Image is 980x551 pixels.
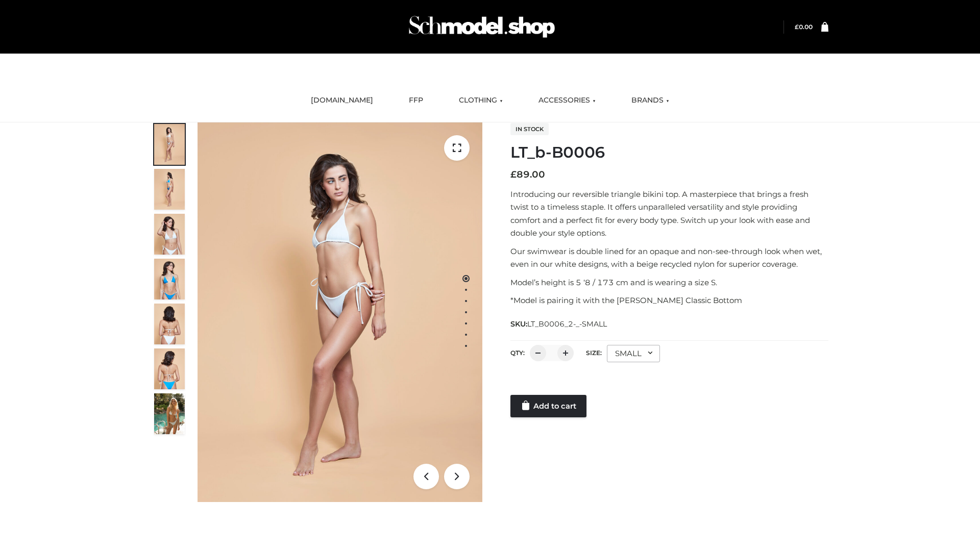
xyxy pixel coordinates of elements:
[510,169,517,180] span: £
[510,276,828,289] p: Model’s height is 5 ‘8 / 173 cm and is wearing a size S.
[510,245,828,271] p: Our swimwear is double lined for an opaque and non-see-through look when wet, even in our white d...
[154,304,185,344] img: ArielClassicBikiniTop_CloudNine_AzureSky_OW114ECO_7-scaled.jpg
[303,89,381,112] a: [DOMAIN_NAME]
[154,393,185,434] img: Arieltop_CloudNine_AzureSky2.jpg
[527,319,607,329] span: LT_B0006_2-_-SMALL
[510,123,549,135] span: In stock
[154,348,185,389] img: ArielClassicBikiniTop_CloudNine_AzureSky_OW114ECO_8-scaled.jpg
[198,122,482,502] img: ArielClassicBikiniTop_CloudNine_AzureSky_OW114ECO_1
[795,23,813,31] a: £0.00
[624,89,677,112] a: BRANDS
[510,169,545,180] bdi: 89.00
[510,349,525,357] label: QTY:
[401,89,431,112] a: FFP
[154,124,185,165] img: ArielClassicBikiniTop_CloudNine_AzureSky_OW114ECO_1-scaled.jpg
[607,345,660,362] div: SMALL
[510,294,828,307] p: *Model is pairing it with the [PERSON_NAME] Classic Bottom
[154,214,185,255] img: ArielClassicBikiniTop_CloudNine_AzureSky_OW114ECO_3-scaled.jpg
[795,23,799,31] span: £
[510,395,586,417] a: Add to cart
[795,23,813,31] bdi: 0.00
[154,259,185,299] img: ArielClassicBikiniTop_CloudNine_AzureSky_OW114ECO_4-scaled.jpg
[451,89,510,112] a: CLOTHING
[510,143,828,162] h1: LT_b-B0006
[586,349,602,357] label: Size:
[154,169,185,210] img: ArielClassicBikiniTop_CloudNine_AzureSky_OW114ECO_2-scaled.jpg
[510,318,608,330] span: SKU:
[405,7,558,47] img: Schmodel Admin 964
[510,188,828,240] p: Introducing our reversible triangle bikini top. A masterpiece that brings a fresh twist to a time...
[531,89,603,112] a: ACCESSORIES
